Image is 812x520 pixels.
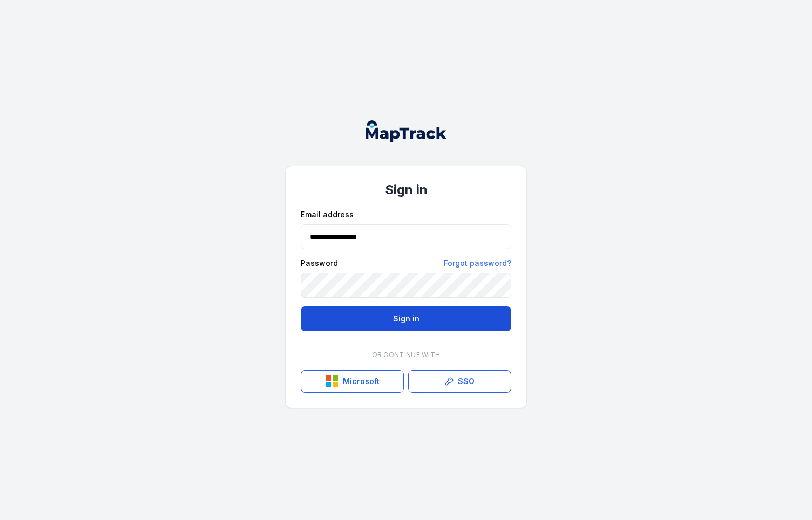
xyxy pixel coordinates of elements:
a: SSO [408,370,511,393]
a: Forgot password? [444,258,511,269]
button: Sign in [301,306,511,331]
nav: Global [348,120,464,142]
button: Microsoft [301,370,404,393]
label: Password [301,258,338,269]
label: Email address [301,209,354,220]
div: Or continue with [301,344,511,366]
h1: Sign in [301,181,511,199]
